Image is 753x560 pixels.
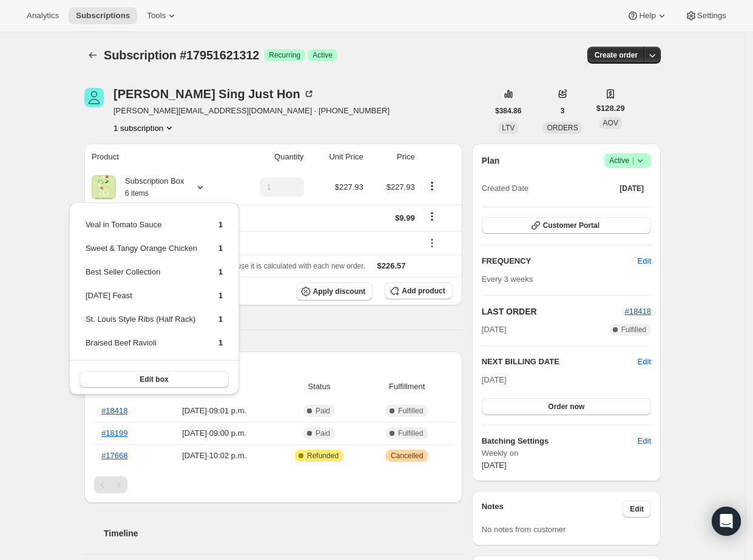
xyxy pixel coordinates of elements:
span: Analytics [27,11,59,21]
span: 1 [218,291,223,300]
span: 1 [218,220,223,229]
h2: Payment attempts [94,361,453,373]
td: St. Louis Style Ribs (Half Rack) [85,313,198,335]
span: $128.29 [596,102,625,115]
span: Create order [595,50,638,60]
span: Fulfilled [398,428,423,438]
a: #18199 [101,428,127,438]
th: Product [84,144,233,170]
button: Tools [140,7,185,24]
td: [DATE] Feast [85,289,198,312]
button: $384.86 [488,102,528,119]
small: 6 items [125,189,149,198]
span: [DATE] · 09:00 p.m. [159,427,269,439]
span: 1 [218,267,223,276]
button: Subscriptions [84,47,101,64]
span: Fulfilled [621,325,646,335]
span: Paid [316,406,330,416]
button: Subscriptions [69,7,137,24]
button: Edit [630,252,658,271]
span: | [632,156,634,165]
button: Edit [630,432,658,451]
span: [DATE] · 10:02 p.m. [159,450,269,462]
td: Braised Beef Ravioli [85,336,198,359]
a: #17668 [101,451,127,460]
a: #18418 [101,406,127,415]
span: Edit [638,435,651,447]
button: Settings [678,7,734,24]
div: [PERSON_NAME] Sing Just Hon [113,88,315,100]
span: Cheuk Sing Just Hon [84,88,104,107]
button: Create order [587,47,645,64]
h3: Notes [482,501,623,518]
span: Every 3 weeks [482,275,533,284]
button: Product actions [422,179,442,193]
span: Help [639,11,655,21]
h2: FREQUENCY [482,255,638,267]
span: Customer Portal [543,221,599,230]
span: Subscription #17951621312 [104,48,259,62]
span: Settings [697,11,726,21]
button: #18418 [625,305,651,318]
span: [PERSON_NAME][EMAIL_ADDRESS][DOMAIN_NAME] · [PHONE_NUMBER] [113,105,390,117]
h2: NEXT BILLING DATE [482,356,638,368]
span: LTV [502,124,515,132]
span: $226.57 [377,261,406,270]
span: AOV [603,119,618,127]
span: Edit box [140,375,168,384]
span: Tools [147,11,166,21]
button: Order now [482,398,651,415]
h2: LAST ORDER [482,305,625,318]
span: No notes from customer [482,525,566,534]
span: Fulfilled [398,406,423,416]
button: Customer Portal [482,217,651,234]
button: Shipping actions [422,210,442,223]
button: Analytics [19,7,66,24]
span: 1 [218,315,223,324]
span: ORDERS [547,124,578,132]
button: Add product [385,282,452,299]
span: [DATE] [620,184,644,193]
button: [DATE] [612,180,651,197]
button: 3 [553,102,572,119]
span: 1 [218,244,223,253]
span: $384.86 [495,106,521,116]
nav: Pagination [94,476,453,493]
span: [DATE] [482,461,507,470]
span: Subscriptions [76,11,130,21]
span: $9.99 [395,213,415,222]
h2: Timeline [104,527,462,539]
th: Quantity [233,144,307,170]
td: Sweet & Tangy Orange Chicken [85,242,198,264]
span: Created Date [482,182,528,195]
span: Status [277,381,362,393]
button: Edit [623,501,651,518]
span: Active [609,155,646,167]
span: [DATE] · 09:01 p.m. [159,405,269,417]
span: #18418 [625,307,651,316]
span: Recurring [269,50,300,60]
span: $227.93 [387,182,415,192]
span: Fulfillment [369,381,445,393]
span: Weekly on [482,447,651,459]
th: Price [367,144,419,170]
span: Apply discount [313,287,366,296]
span: Active [312,50,333,60]
span: Cancelled [391,451,423,461]
span: [DATE] [482,375,507,384]
span: [DATE] [482,324,507,336]
button: Apply discount [296,282,373,301]
div: Subscription Box [116,175,184,199]
h2: Plan [482,155,500,167]
span: Paid [316,428,330,438]
button: Edit [638,356,651,368]
button: Help [620,7,675,24]
button: Product actions [113,122,175,134]
td: Best Seller Collection [85,265,198,288]
span: 1 [218,338,223,347]
span: Add product [402,286,445,296]
img: product img [92,175,116,199]
span: 3 [561,106,565,116]
span: Refunded [307,451,339,461]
